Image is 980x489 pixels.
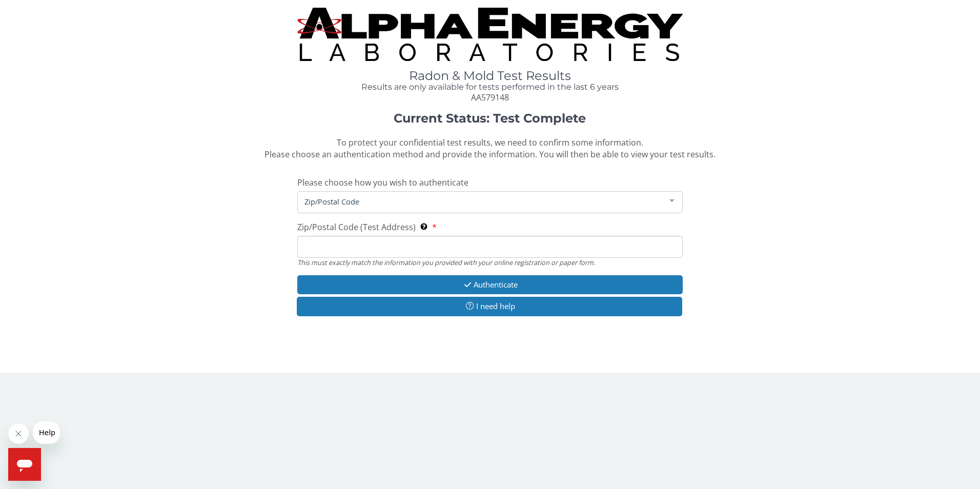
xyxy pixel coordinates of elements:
button: Authenticate [297,275,683,294]
h1: Radon & Mold Test Results [297,69,683,83]
iframe: Close message [8,423,29,444]
iframe: Message from company [33,421,60,444]
iframe: Button to launch messaging window [8,448,41,481]
strong: Current Status: Test Complete [394,111,586,126]
span: AA579148 [471,92,509,103]
div: This must exactly match the information you provided with your online registration or paper form. [297,258,683,267]
button: I need help [297,297,683,316]
span: Zip/Postal Code (Test Address) [297,221,416,233]
span: Please choose how you wish to authenticate [297,177,468,188]
span: Zip/Postal Code [302,196,662,207]
img: TightCrop.jpg [297,8,683,61]
span: To protect your confidential test results, we need to confirm some information. Please choose an ... [264,137,716,160]
h4: Results are only available for tests performed in the last 6 years [297,83,683,92]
